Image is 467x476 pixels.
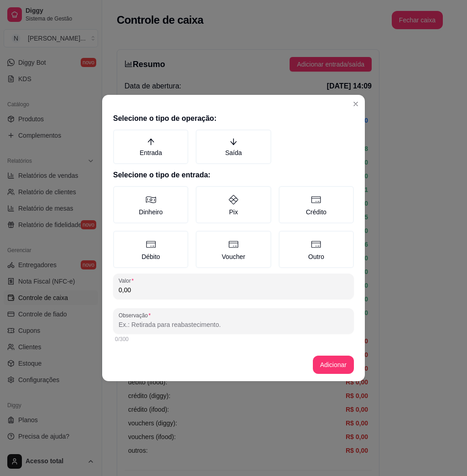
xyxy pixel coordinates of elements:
input: Valor [119,285,348,295]
label: Observação [119,311,154,319]
input: Observação [119,320,348,329]
button: Close [348,97,363,111]
label: Dinheiro [113,186,188,223]
span: arrow-up [147,138,155,146]
label: Voucher [196,231,271,268]
label: Pix [196,186,271,223]
button: Adicionar [313,356,354,374]
label: Valor [119,277,137,285]
div: 0/300 [115,336,352,343]
label: Crédito [279,186,354,223]
span: arrow-down [229,138,238,146]
label: Saída [196,129,271,164]
label: Débito [113,231,188,268]
label: Outro [279,231,354,268]
h2: Selecione o tipo de operação: [113,113,354,124]
label: Entrada [113,129,188,164]
h2: Selecione o tipo de entrada: [113,170,354,181]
